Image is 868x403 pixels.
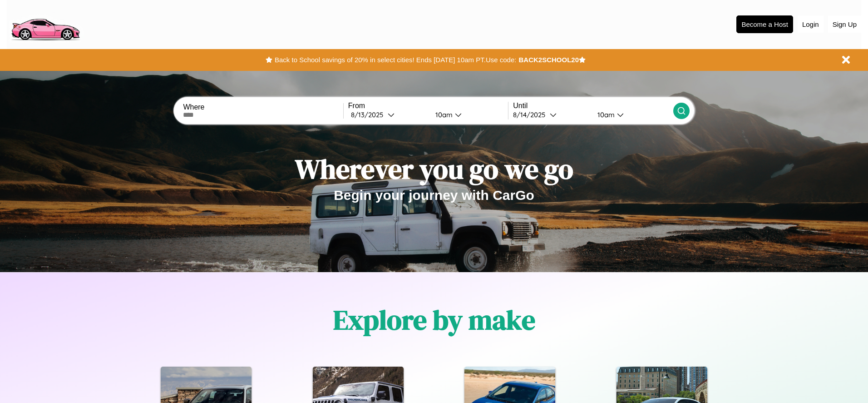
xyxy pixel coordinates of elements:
label: Where [183,103,343,111]
button: 8/13/2025 [348,110,428,119]
img: logo [7,5,84,43]
label: Until [513,102,673,110]
button: 10am [428,110,508,119]
button: Sign Up [828,16,861,33]
b: BACK2SCHOOL20 [518,56,579,64]
label: From [348,102,508,110]
button: Become a Host [736,15,793,33]
button: 10am [590,110,673,119]
div: 10am [431,110,455,119]
button: Back to School savings of 20% in select cities! Ends [DATE] 10am PT.Use code: [272,54,518,66]
h1: Explore by make [333,301,535,338]
div: 8 / 13 / 2025 [351,110,388,119]
div: 10am [593,110,617,119]
button: Login [798,16,824,33]
div: 8 / 14 / 2025 [513,110,550,119]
